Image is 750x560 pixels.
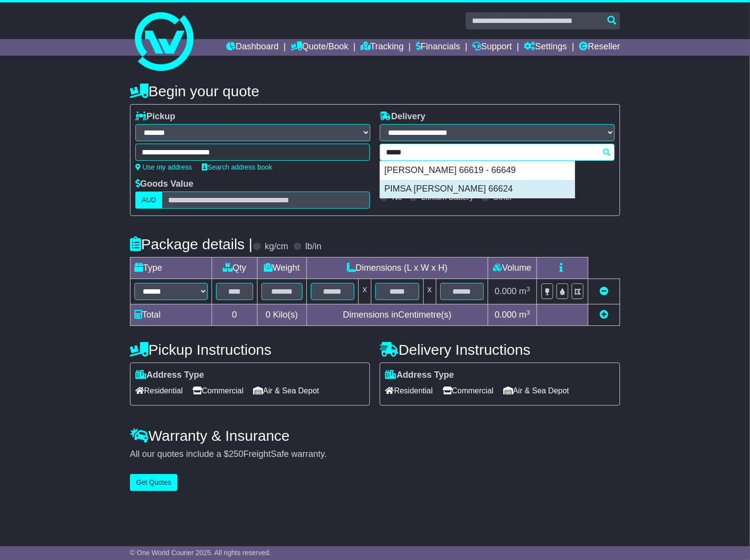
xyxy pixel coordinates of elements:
[135,163,192,171] a: Use my address
[306,304,488,326] td: Dimensions in Centimetre(s)
[600,286,608,296] a: Remove this item
[472,39,512,56] a: Support
[494,310,516,320] span: 0.000
[130,449,620,460] div: All our quotes include a $ FreightSafe warranty.
[519,286,530,296] span: m
[305,241,321,252] label: lb/in
[380,111,425,122] label: Delivery
[130,342,370,358] h4: Pickup Instructions
[135,370,204,381] label: Address Type
[385,370,454,381] label: Address Type
[524,39,567,56] a: Settings
[579,39,620,56] a: Reseller
[130,304,212,326] td: Total
[257,304,306,326] td: Kilo(s)
[600,310,608,320] a: Add new item
[229,449,243,459] span: 250
[135,383,183,398] span: Residential
[202,163,272,171] a: Search address book
[380,180,575,198] div: PIMSA [PERSON_NAME] 66624
[135,179,193,190] label: Goods Value
[443,383,493,398] span: Commercial
[416,39,460,56] a: Financials
[135,192,163,209] label: AUD
[212,304,257,326] td: 0
[130,258,212,279] td: Type
[380,144,615,161] typeahead: Please provide city
[226,39,279,56] a: Dashboard
[359,279,371,304] td: x
[361,39,404,56] a: Tracking
[253,383,319,398] span: Air & Sea Depot
[423,279,436,304] td: x
[291,39,348,56] a: Quote/Book
[212,258,257,279] td: Qty
[526,309,530,316] sup: 3
[380,161,575,180] div: [PERSON_NAME] 66619 - 66649
[130,83,620,99] h4: Begin your quote
[503,383,569,398] span: Air & Sea Depot
[130,428,620,444] h4: Warranty & Insurance
[265,241,288,252] label: kg/cm
[306,258,488,279] td: Dimensions (L x W x H)
[266,310,271,320] span: 0
[519,310,530,320] span: m
[193,383,243,398] span: Commercial
[130,474,178,491] button: Get Quotes
[380,342,620,358] h4: Delivery Instructions
[494,286,516,296] span: 0.000
[526,285,530,293] sup: 3
[130,549,271,557] span: © One World Courier 2025. All rights reserved.
[130,236,253,252] h4: Package details |
[488,258,537,279] td: Volume
[385,383,432,398] span: Residential
[135,111,175,122] label: Pickup
[257,258,306,279] td: Weight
